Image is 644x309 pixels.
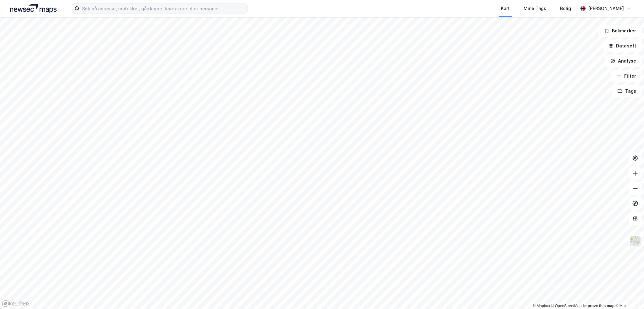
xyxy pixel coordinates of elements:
div: Kontrollprogram for chat [613,279,644,309]
img: logo.a4113a55bc3d86da70a041830d287a7e.svg [10,4,57,13]
input: Søk på adresse, matrikkel, gårdeiere, leietakere eller personer [80,4,247,13]
div: Kart [501,5,510,12]
div: [PERSON_NAME] [588,5,624,12]
div: Mine Tags [524,5,546,12]
div: Bolig [560,5,571,12]
iframe: Chat Widget [613,279,644,309]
